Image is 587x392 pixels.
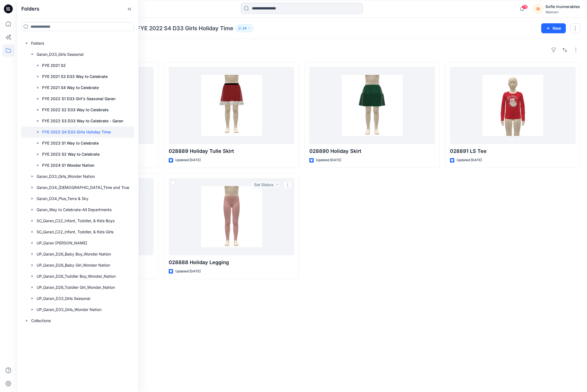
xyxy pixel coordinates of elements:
[545,10,580,14] div: Walmart
[137,24,233,32] p: FYE 2022 S4 D33 Girls Holiday Time
[42,151,100,158] p: FYE 2023 S2 Way to Celebrate
[42,118,123,124] p: FYE 2022 S3 D33 Way to Celebrate - Garan
[42,95,115,102] p: FYE 2022 S1 D33 Girl's Seasonal Garan
[309,67,435,144] a: 028890 Holiday Skirt
[42,62,66,69] p: FYE 2021 S2
[169,178,294,255] a: 028888 Holiday Legging
[545,3,580,10] div: Sofie Inumerables
[169,259,294,266] p: 028888 Holiday Legging
[450,147,576,155] p: 028891 LS Tee
[316,157,341,163] p: Updated [DATE]
[175,157,201,163] p: Updated [DATE]
[42,84,99,91] p: FYE 2021 S4 Way to Celebrate
[175,269,201,274] p: Updated [DATE]
[42,129,111,135] p: FYE 2022 S4 D33 Girls Holiday Time
[450,67,576,144] a: 028891 LS Tee
[522,5,528,9] span: 79
[42,73,108,80] p: FYE 2021 S3 D33 Way to Celebrate
[236,24,254,32] button: 24
[541,23,566,33] button: New
[42,162,94,169] p: FYE 2024 S1 Wonder Nation
[169,67,294,144] a: 028889 Holiday Tulle Skirt
[169,147,294,155] p: 028889 Holiday Tulle Skirt
[457,157,482,163] p: Updated [DATE]
[533,4,543,14] div: SI
[42,140,99,146] p: FYE 2023 S1 Way to Celebrate
[42,107,108,113] p: FYE 2022 S2 D33 Way to Celebrate
[309,147,435,155] p: 028890 Holiday Skirt
[242,25,247,31] p: 24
